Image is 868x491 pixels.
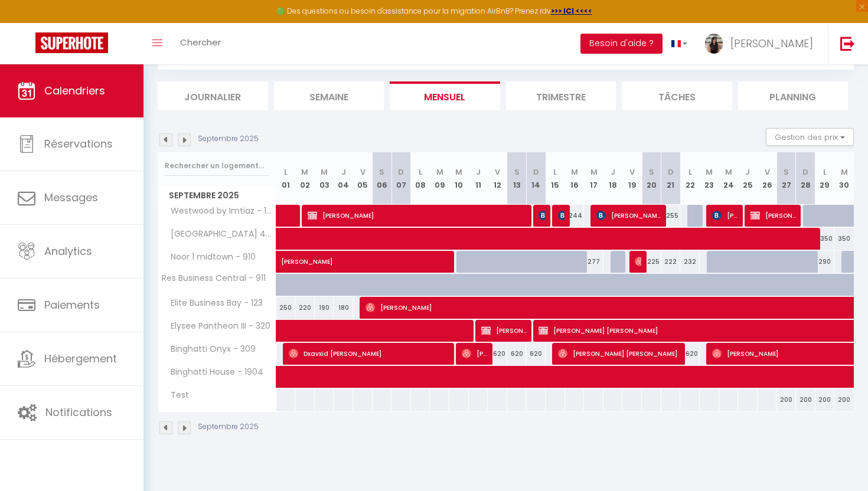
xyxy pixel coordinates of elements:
[823,166,827,178] abbr: L
[750,204,796,227] span: [PERSON_NAME]
[353,152,373,205] th: 05
[745,166,750,178] abbr: J
[506,81,616,110] li: Trimestre
[315,297,334,319] div: 190
[776,389,796,411] div: 200
[44,136,113,151] span: Réservations
[198,421,259,433] p: Septembre 2025
[44,297,100,312] span: Paiements
[488,152,507,205] th: 12
[158,81,268,110] li: Journalier
[765,166,770,178] abbr: V
[815,152,835,205] th: 29
[688,166,692,178] abbr: L
[160,343,259,356] span: Binghatti Onyx - 309
[719,152,739,205] th: 24
[834,152,854,205] th: 30
[301,166,308,178] abbr: M
[284,166,288,178] abbr: L
[449,152,469,205] th: 10
[635,250,641,273] span: [PERSON_NAME]
[661,251,681,273] div: 222
[758,152,777,205] th: 26
[680,343,700,365] div: 620
[160,205,278,218] span: Westwood by Imtiaz - 1006
[391,152,411,205] th: 07
[321,166,328,178] abbr: M
[796,389,815,411] div: 200
[590,166,598,178] abbr: M
[565,205,585,227] div: 244
[580,34,663,54] button: Besoin d'aide ?
[44,244,92,258] span: Analytics
[398,166,404,178] abbr: D
[481,319,527,342] span: [PERSON_NAME]
[700,152,719,205] th: 23
[738,152,758,205] th: 25
[281,244,526,267] span: [PERSON_NAME]
[533,166,539,178] abbr: D
[334,152,353,205] th: 04
[44,190,98,205] span: Messages
[730,36,813,51] span: [PERSON_NAME]
[165,155,269,176] input: Rechercher un logement...
[680,152,700,205] th: 22
[436,166,443,178] abbr: M
[160,274,266,283] span: Res Business Central - 911
[680,251,700,273] div: 232
[766,128,854,146] button: Gestion des prix
[571,166,578,178] abbr: M
[45,405,112,420] span: Notifications
[160,297,266,310] span: Elite Business Bay - 123
[476,166,481,178] abbr: J
[44,351,117,366] span: Hébergement
[507,343,527,365] div: 620
[565,152,585,205] th: 16
[584,152,603,205] th: 17
[649,166,654,178] abbr: S
[495,166,500,178] abbr: V
[596,204,661,227] span: [PERSON_NAME]
[295,297,315,319] div: 220
[603,152,623,205] th: 18
[706,166,713,178] abbr: M
[276,251,296,273] a: [PERSON_NAME]
[411,152,430,205] th: 08
[840,36,855,51] img: logout
[360,166,366,178] abbr: V
[622,152,642,205] th: 19
[558,342,681,365] span: [PERSON_NAME] [PERSON_NAME]
[611,166,615,178] abbr: J
[642,152,661,205] th: 20
[622,81,732,110] li: Tâches
[815,251,835,273] div: 290
[455,166,462,178] abbr: M
[160,320,273,333] span: Elysee Pantheon III - 320
[158,187,276,204] span: Septembre 2025
[274,81,384,110] li: Semaine
[696,23,828,64] a: ... [PERSON_NAME]
[315,152,334,205] th: 03
[776,152,796,205] th: 27
[419,166,422,178] abbr: L
[289,342,451,365] span: Dxavxid [PERSON_NAME]
[295,152,315,205] th: 02
[802,166,808,178] abbr: D
[546,152,565,205] th: 15
[198,133,259,145] p: Septembre 2025
[796,152,815,205] th: 28
[841,166,848,178] abbr: M
[276,152,296,205] th: 01
[469,152,488,205] th: 11
[834,389,854,411] div: 200
[308,204,528,227] span: [PERSON_NAME]
[373,152,392,205] th: 06
[488,343,507,365] div: 620
[276,297,296,319] div: 250
[553,166,557,178] abbr: L
[784,166,789,178] abbr: S
[705,34,723,54] img: ...
[526,343,546,365] div: 620
[171,23,230,64] a: Chercher
[725,166,732,178] abbr: M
